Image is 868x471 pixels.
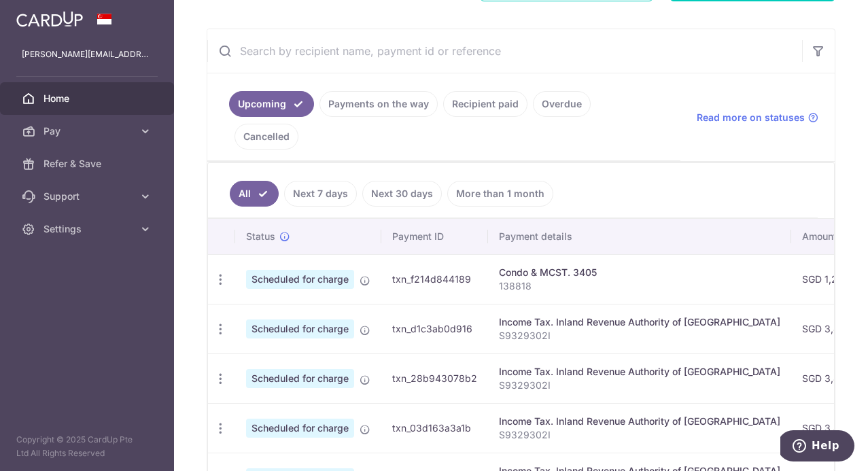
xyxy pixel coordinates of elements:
[499,266,780,279] div: Condo & MCST. 3405
[499,365,780,379] div: Income Tax. Inland Revenue Authority of [GEOGRAPHIC_DATA]
[447,181,553,207] a: More than 1 month
[246,419,354,438] span: Scheduled for charge
[246,319,354,338] span: Scheduled for charge
[22,48,152,61] p: [PERSON_NAME][EMAIL_ADDRESS][DOMAIN_NAME]
[499,279,780,293] p: 138818
[229,91,314,117] a: Upcoming
[246,369,354,388] span: Scheduled for charge
[499,329,780,343] p: S9329302I
[499,379,780,392] p: S9329302I
[235,124,298,150] a: Cancelled
[246,270,354,289] span: Scheduled for charge
[381,304,488,353] td: txn_d1c3ab0d916
[499,315,780,329] div: Income Tax. Inland Revenue Authority of [GEOGRAPHIC_DATA]
[381,254,488,304] td: txn_f214d844189
[44,157,133,171] span: Refer & Save
[381,219,488,254] th: Payment ID
[381,403,488,453] td: txn_03d163a3a1b
[499,415,780,428] div: Income Tax. Inland Revenue Authority of [GEOGRAPHIC_DATA]
[802,230,837,243] span: Amount
[533,91,591,117] a: Overdue
[443,91,527,117] a: Recipient paid
[44,222,133,236] span: Settings
[207,29,802,73] input: Search by recipient name, payment id or reference
[780,430,854,464] iframe: Opens a widget where you can find more information
[246,230,275,243] span: Status
[319,91,438,117] a: Payments on the way
[499,428,780,442] p: S9329302I
[381,353,488,403] td: txn_28b943078b2
[488,219,791,254] th: Payment details
[16,11,83,27] img: CardUp
[697,111,818,124] a: Read more on statuses
[44,92,133,105] span: Home
[697,111,805,124] span: Read more on statuses
[44,124,133,138] span: Pay
[284,181,357,207] a: Next 7 days
[44,190,133,203] span: Support
[362,181,442,207] a: Next 30 days
[230,181,279,207] a: All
